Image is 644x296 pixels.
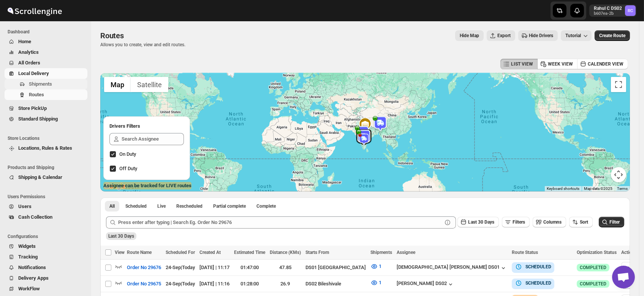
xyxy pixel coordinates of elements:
span: Columns [543,219,562,225]
button: LIST VIEW [500,59,538,69]
span: Shipments [29,81,52,87]
button: Sort [569,217,593,227]
div: Open chat [612,266,635,288]
button: Toggle fullscreen view [611,77,626,92]
button: Keyboard shortcuts [547,186,579,191]
div: [DATE] | 11:16 [199,280,229,288]
span: COMPLETED [580,265,606,271]
span: Created At [199,250,221,255]
button: WEEK VIEW [537,59,578,69]
button: Widgets [5,241,87,252]
p: Allows you to create, view and edit routes. [100,42,185,48]
button: Analytics [5,47,87,58]
h2: Drivers Filters [109,122,184,130]
span: All [109,203,115,209]
span: Hide Drivers [529,33,553,39]
span: Locations, Rules & Rates [18,145,72,151]
span: Last 30 Days [468,219,494,225]
a: Terms (opens in new tab) [617,186,628,191]
span: Delivery Apps [18,275,49,281]
button: CALENDER VIEW [577,59,628,69]
span: 24-Sep | Today [166,265,195,270]
input: Press enter after typing | Search Eg. Order No 29676 [118,216,442,229]
div: DS01 [GEOGRAPHIC_DATA] [305,264,366,271]
button: Columns [533,217,566,227]
span: Estimated Time [234,250,265,255]
span: Filters [513,219,525,225]
p: Rahul C DS02 [594,5,622,11]
b: SCHEDULED [525,264,551,269]
span: Create Route [599,33,625,39]
button: WorkFlow [5,283,87,294]
span: Action [621,250,635,255]
span: Last 30 Days [108,233,134,239]
button: SCHEDULED [515,263,551,271]
span: LIST VIEW [511,61,533,67]
button: Show satellite imagery [131,77,168,92]
button: Shipments [5,79,87,89]
button: Order No 29675 [122,278,166,290]
span: CALENDER VIEW [588,61,623,67]
span: Users [18,204,32,209]
button: All Orders [5,58,87,68]
span: Widgets [18,243,36,249]
label: Assignee can be tracked for LIVE routes [103,182,191,190]
span: COMPLETED [580,281,606,287]
button: Map action label [455,30,484,41]
span: Products and Shipping [8,164,87,171]
button: Locations, Rules & Rates [5,143,87,153]
span: Map data ©2025 [584,186,612,191]
button: Map camera controls [611,167,626,182]
span: Rescheduled [176,203,203,209]
span: Hide Map [460,33,479,39]
button: Last 30 Days [457,217,499,227]
text: RC [628,8,633,13]
button: [PERSON_NAME] DS02 [397,280,454,288]
span: Tracking [18,254,38,260]
p: b607ea-2b [594,11,622,16]
button: Tutorial [561,30,592,41]
span: Complete [256,203,276,209]
button: 1 [366,260,386,273]
button: Shipping & Calendar [5,172,87,183]
div: 01:47:00 [234,264,265,271]
span: Store PickUp [18,105,47,111]
div: [DATE] | 11:17 [199,264,229,271]
div: 26.9 [270,280,301,288]
button: All routes [105,201,119,211]
button: Show street map [104,77,131,92]
span: 1 [379,280,381,285]
span: Live [157,203,166,209]
b: SCHEDULED [525,280,551,286]
div: 01:28:00 [234,280,265,288]
button: Export [487,30,515,41]
span: Order No 29676 [127,264,161,271]
span: Routes [100,31,124,40]
span: Distance (KMs) [270,250,301,255]
span: Routes [29,92,44,97]
span: Filter [609,219,620,225]
button: Hide Drivers [518,30,558,41]
button: Routes [5,89,87,100]
span: Off Duty [119,166,137,171]
span: Export [497,33,511,39]
img: ScrollEngine [6,1,63,20]
button: 1 [366,277,386,289]
span: Route Name [127,250,152,255]
button: SCHEDULED [515,279,551,287]
button: Users [5,201,87,212]
div: 47.85 [270,264,301,271]
div: DS02 Bileshivale [305,280,366,288]
span: Configurations [8,233,87,240]
div: [DEMOGRAPHIC_DATA] [PERSON_NAME] DS01 [397,264,507,272]
input: Search Assignee [122,133,184,145]
span: Route Status [512,250,538,255]
span: Local Delivery [18,70,49,76]
span: Store Locations [8,135,87,141]
button: Home [5,36,87,47]
a: Open this area in Google Maps (opens a new window) [102,182,127,191]
span: Sort [580,219,588,225]
img: Google [102,182,127,191]
button: Delivery Apps [5,273,87,283]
